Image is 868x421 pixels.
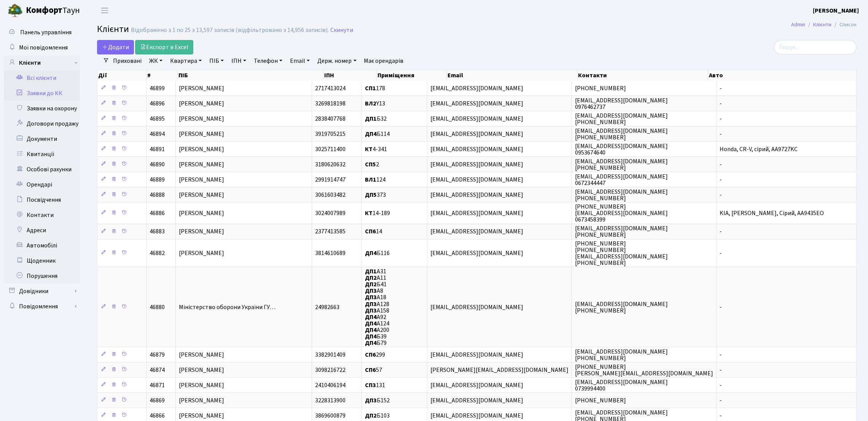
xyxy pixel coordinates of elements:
span: [EMAIL_ADDRESS][DOMAIN_NAME] 0976462737 [575,96,668,111]
a: Має орендарів [361,54,407,67]
a: Всі клієнти [4,70,80,86]
span: [PERSON_NAME] [179,411,224,420]
b: КТ [365,209,373,217]
span: 178 [365,84,385,92]
span: [EMAIL_ADDRESS][DOMAIN_NAME] [430,411,523,420]
span: 46882 [150,249,165,257]
b: ДП2 [365,411,377,420]
a: Автомобілі [4,238,80,253]
span: - [720,351,722,359]
span: 46869 [150,396,165,405]
span: [EMAIL_ADDRESS][DOMAIN_NAME] [430,115,523,123]
span: Панель управління [20,28,72,37]
span: 46874 [150,366,165,374]
span: [PERSON_NAME] [179,130,224,138]
a: Заявки до КК [4,86,80,101]
a: Держ. номер [314,54,359,67]
span: 2838407768 [315,115,346,123]
span: [PERSON_NAME] [179,366,224,374]
span: 57 [365,366,382,374]
th: Контакти [578,70,709,81]
a: [PERSON_NAME] [813,6,859,15]
nav: breadcrumb [780,17,868,33]
b: ДП1 [365,115,377,123]
span: 131 [365,381,385,389]
span: Клієнти [97,22,129,36]
a: ЖК [146,54,166,67]
span: А31 А11 Б41 А8 А18 А128 А158 А92 А124 А200 Б39 Б79 [365,267,389,347]
a: Контакти [4,207,80,223]
th: Дії [97,70,147,81]
span: - [720,191,722,199]
span: 3025711400 [315,145,346,153]
a: Клієнти [4,55,80,70]
b: ДП3 [365,306,377,315]
b: ДП4 [365,326,377,334]
span: - [720,160,722,169]
b: ДП3 [365,287,377,295]
span: [EMAIL_ADDRESS][DOMAIN_NAME] [430,209,523,217]
a: Додати [97,40,134,54]
b: ДП2 [365,274,377,282]
span: 3919705215 [315,130,346,138]
b: ДП3 [365,300,377,308]
span: 3228313900 [315,396,346,405]
span: 4-341 [365,145,387,153]
a: Телефон [251,54,285,67]
img: logo.png [8,3,23,18]
span: [PHONE_NUMBER] [575,396,626,405]
span: [PERSON_NAME] [179,209,224,217]
span: [EMAIL_ADDRESS][DOMAIN_NAME] [430,191,523,199]
span: 24982663 [315,303,339,311]
span: - [720,228,722,236]
b: ДП2 [365,280,377,289]
span: Б116 [365,249,390,257]
span: 3098216722 [315,366,346,374]
span: 46871 [150,381,165,389]
span: [EMAIL_ADDRESS][DOMAIN_NAME] [PHONE_NUMBER] [575,112,668,126]
span: 14 [365,228,382,236]
span: [EMAIL_ADDRESS][DOMAIN_NAME] [PHONE_NUMBER] [575,300,668,315]
a: Довідники [4,284,80,299]
a: Особові рахунки [4,162,80,177]
a: Щоденник [4,253,80,268]
span: 124 [365,175,385,184]
span: Б103 [365,411,390,420]
span: [PERSON_NAME] [179,396,224,405]
span: [EMAIL_ADDRESS][DOMAIN_NAME] [430,99,523,108]
span: [PERSON_NAME] [179,84,224,92]
b: ДП1 [365,267,377,276]
a: Клієнти [813,21,831,29]
span: [PHONE_NUMBER] [PERSON_NAME][EMAIL_ADDRESS][DOMAIN_NAME] [575,363,713,378]
span: [PERSON_NAME] [179,249,224,257]
b: ДП3 [365,293,377,302]
span: 2377413585 [315,228,346,236]
b: ДП5 [365,191,377,199]
a: Скинути [330,27,353,34]
span: [EMAIL_ADDRESS][DOMAIN_NAME] [430,175,523,184]
span: - [720,381,722,389]
span: 46879 [150,351,165,359]
span: [EMAIL_ADDRESS][DOMAIN_NAME] [430,145,523,153]
span: Додати [102,43,129,51]
b: ДП4 [365,313,377,321]
a: ПІБ [206,54,227,67]
span: [EMAIL_ADDRESS][DOMAIN_NAME] [PHONE_NUMBER] [575,224,668,239]
span: [EMAIL_ADDRESS][DOMAIN_NAME] [430,84,523,92]
span: 46886 [150,209,165,217]
b: СП6 [365,351,376,359]
a: Панель управління [4,25,80,40]
a: Квитанції [4,147,80,162]
span: [PERSON_NAME] [179,145,224,153]
span: 3180620632 [315,160,346,169]
span: [PERSON_NAME] [179,99,224,108]
span: [PHONE_NUMBER] [575,84,626,92]
a: Договори продажу [4,116,80,131]
span: - [720,130,722,138]
span: 46880 [150,303,165,311]
b: ДП3 [365,396,377,405]
span: [PHONE_NUMBER] [PHONE_NUMBER] [EMAIL_ADDRESS][DOMAIN_NAME] [PHONE_NUMBER] [575,239,668,267]
span: Honda, CR-V, сірий, AA9727KC [720,145,798,153]
span: - [720,303,722,311]
span: 3814610689 [315,249,346,257]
